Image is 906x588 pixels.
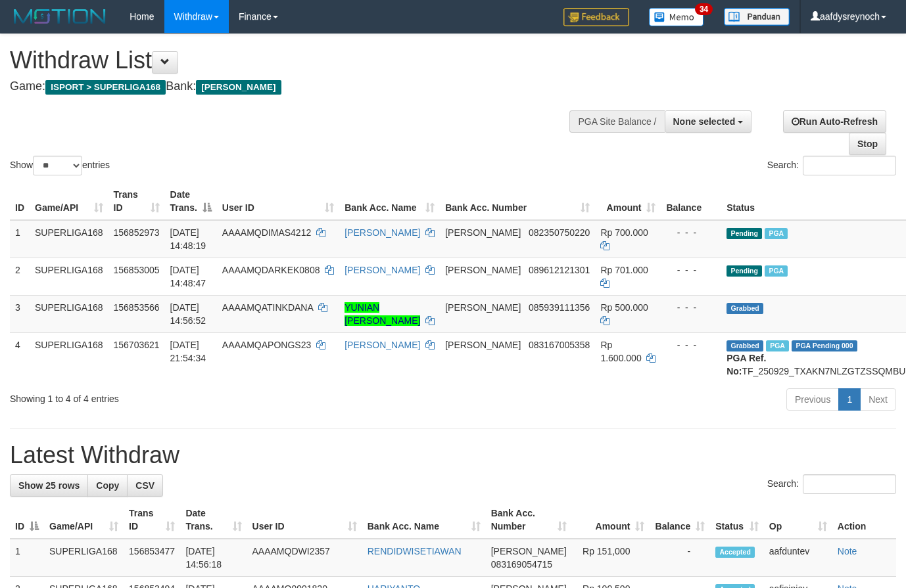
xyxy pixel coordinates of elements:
[572,539,650,577] td: Rp 151,000
[727,340,763,351] span: Grabbed
[127,474,163,497] a: CSV
[44,501,124,539] th: Game/API: activate to sort column ascending
[529,227,590,238] span: Copy 082350750220 to clipboard
[445,302,521,313] span: [PERSON_NAME]
[10,80,591,93] h4: Game: Bank:
[783,110,886,133] a: Run Auto-Refresh
[30,220,108,258] td: SUPERLIGA168
[10,539,44,577] td: 1
[10,387,368,405] div: Showing 1 to 4 of 4 entries
[180,501,247,539] th: Date Trans.: activate to sort column ascending
[30,258,108,295] td: SUPERLIGA168
[595,183,661,220] th: Amount: activate to sort column ascending
[572,501,650,539] th: Amount: activate to sort column ascending
[222,340,311,350] span: AAAAMQAPONGS23
[529,302,590,313] span: Copy 085939111356 to clipboard
[10,501,44,539] th: ID: activate to sort column descending
[832,501,896,539] th: Action
[10,258,30,295] td: 2
[786,388,839,411] a: Previous
[180,539,247,577] td: [DATE] 14:56:18
[764,539,832,577] td: aafduntev
[30,183,108,220] th: Game/API: activate to sort column ascending
[600,340,641,363] span: Rp 1.600.000
[114,265,160,275] span: 156853005
[445,340,521,350] span: [PERSON_NAME]
[803,474,896,494] input: Search:
[222,265,320,275] span: AAAAMQDARKEK0808
[108,183,165,220] th: Trans ID: activate to sort column ascending
[368,546,462,556] a: RENDIDWISETIAWAN
[87,474,128,497] a: Copy
[486,501,572,539] th: Bank Acc. Number: activate to sort column ascending
[765,265,788,277] span: Marked by aafheankoy
[339,183,440,220] th: Bank Acc. Name: activate to sort column ascending
[165,183,217,220] th: Date Trans.: activate to sort column descending
[727,228,762,239] span: Pending
[666,338,716,351] div: - - -
[345,340,420,350] a: [PERSON_NAME]
[18,480,80,491] span: Show 25 rows
[764,501,832,539] th: Op: activate to sort column ascending
[666,226,716,239] div: - - -
[196,80,281,95] span: [PERSON_NAME]
[666,263,716,277] div: - - -
[445,227,521,238] span: [PERSON_NAME]
[217,183,339,220] th: User ID: activate to sort column ascending
[695,3,713,15] span: 34
[10,474,88,497] a: Show 25 rows
[170,265,206,288] span: [DATE] 14:48:47
[529,340,590,350] span: Copy 083167005358 to clipboard
[650,539,710,577] td: -
[222,227,311,238] span: AAAAMQDIMAS4212
[727,303,763,314] span: Grabbed
[860,388,896,411] a: Next
[600,302,648,313] span: Rp 500.000
[767,474,896,494] label: Search:
[666,301,716,314] div: - - -
[661,183,721,220] th: Balance
[765,228,788,239] span: Marked by aafheankoy
[247,539,362,577] td: AAAAMQDWI2357
[665,110,752,133] button: None selected
[10,220,30,258] td: 1
[569,110,664,133] div: PGA Site Balance /
[649,8,704,26] img: Button%20Memo.svg
[247,501,362,539] th: User ID: activate to sort column ascending
[44,539,124,577] td: SUPERLIGA168
[362,501,486,539] th: Bank Acc. Name: activate to sort column ascending
[563,8,629,26] img: Feedback.jpg
[30,295,108,332] td: SUPERLIGA168
[170,227,206,251] span: [DATE] 14:48:19
[440,183,595,220] th: Bank Acc. Number: activate to sort column ascending
[96,480,119,491] span: Copy
[170,302,206,326] span: [DATE] 14:56:52
[114,227,160,238] span: 156852973
[727,353,766,376] b: PGA Ref. No:
[114,302,160,313] span: 156853566
[45,80,166,95] span: ISPORT > SUPERLIGA168
[491,559,552,570] span: Copy 083169054715 to clipboard
[724,8,790,26] img: panduan.png
[345,227,420,238] a: [PERSON_NAME]
[767,156,896,175] label: Search:
[10,7,110,26] img: MOTION_logo.png
[600,265,648,275] span: Rp 701.000
[170,340,206,363] span: [DATE] 21:54:34
[838,546,857,556] a: Note
[10,183,30,220] th: ID
[124,539,180,577] td: 156853477
[673,116,736,127] span: None selected
[114,340,160,350] span: 156703621
[10,156,110,175] label: Show entries
[345,265,420,275] a: [PERSON_NAME]
[124,501,180,539] th: Trans ID: activate to sort column ascending
[10,442,896,468] h1: Latest Withdraw
[222,302,313,313] span: AAAAMQATINKDANA
[650,501,710,539] th: Balance: activate to sort column ascending
[33,156,82,175] select: Showentries
[803,156,896,175] input: Search:
[529,265,590,275] span: Copy 089612121301 to clipboard
[135,480,155,491] span: CSV
[766,340,789,351] span: Marked by aafchhiseyha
